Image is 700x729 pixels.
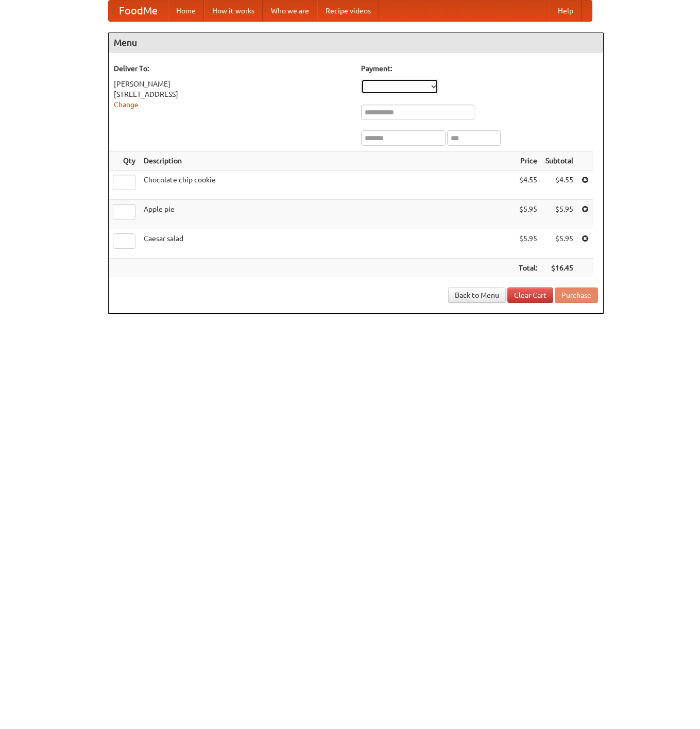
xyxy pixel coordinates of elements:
a: Home [168,1,204,21]
a: FoodMe [109,1,168,21]
th: Qty [109,151,140,171]
th: Price [515,151,541,171]
h5: Payment: [361,63,598,74]
th: $16.45 [541,259,577,278]
td: $5.95 [541,200,577,229]
th: Description [140,151,515,171]
div: [STREET_ADDRESS] [114,89,351,99]
th: Subtotal [541,151,577,171]
a: How it works [204,1,263,21]
h5: Deliver To: [114,63,351,74]
a: Who we are [263,1,317,21]
h4: Menu [109,32,603,53]
th: Total: [515,259,541,278]
a: Change [114,100,139,109]
button: Purchase [555,287,598,303]
td: $4.55 [541,171,577,200]
td: Apple pie [140,200,515,229]
td: Chocolate chip cookie [140,171,515,200]
a: Clear Cart [507,287,553,303]
td: Caesar salad [140,229,515,259]
td: $5.95 [515,200,541,229]
a: Help [550,1,582,21]
td: $5.95 [515,229,541,259]
a: Recipe videos [317,1,379,21]
a: Back to Menu [448,287,506,303]
td: $5.95 [541,229,577,259]
div: [PERSON_NAME] [114,79,351,89]
td: $4.55 [515,171,541,200]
